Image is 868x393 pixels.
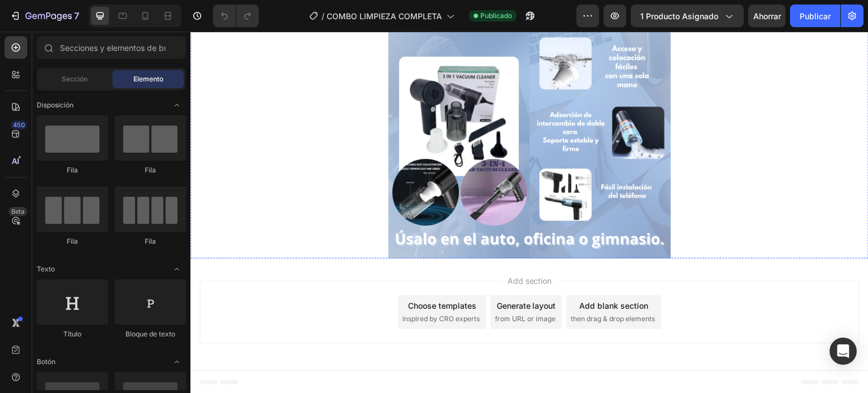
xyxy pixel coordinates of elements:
[212,282,289,292] span: inspired by CRO experts
[74,10,79,21] font: 7
[63,330,81,338] font: Título
[305,282,365,292] span: from URL or image
[480,11,512,20] font: Publicado
[62,75,88,83] font: Sección
[168,353,186,371] span: Abrir con palanca
[640,11,718,21] font: 1 producto asignado
[748,5,785,27] button: Ahorrar
[306,268,366,280] div: Generate layout
[380,282,465,292] span: then drag & drop elements
[67,166,78,174] font: Fila
[800,11,831,21] font: Publicar
[37,101,73,109] font: Disposición
[125,330,175,338] font: Bloque de texto
[313,243,366,255] span: Add section
[389,268,458,280] div: Add blank section
[327,11,442,21] font: COMBO LIMPIEZA COMPLETA
[5,5,84,27] button: 7
[145,237,156,245] font: Fila
[190,32,868,393] iframe: Área de diseño
[830,338,857,365] div: Abrir Intercom Messenger
[631,5,744,27] button: 1 producto asignado
[213,5,259,27] div: Deshacer/Rehacer
[322,11,324,21] font: /
[145,166,156,174] font: Fila
[133,75,163,83] font: Elemento
[67,237,78,245] font: Fila
[790,5,840,27] button: Publicar
[37,36,186,59] input: Secciones y elementos de búsqueda
[218,268,286,280] div: Choose templates
[11,208,24,215] font: Beta
[753,11,781,21] font: Ahorrar
[37,357,55,366] font: Botón
[168,260,186,278] span: Abrir con palanca
[37,265,55,273] font: Texto
[13,121,25,129] font: 450
[168,96,186,114] span: Abrir con palanca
